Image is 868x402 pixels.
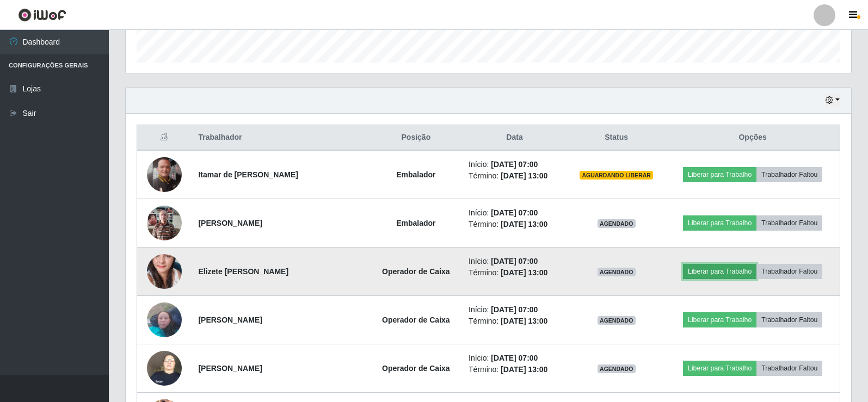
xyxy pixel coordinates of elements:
th: Data [462,125,567,151]
time: [DATE] 13:00 [501,220,547,228]
span: AGENDADO [598,316,636,325]
strong: Operador de Caixa [382,267,450,276]
li: Início: [469,159,561,170]
span: AGUARDANDO LIBERAR [580,171,653,180]
button: Trabalhador Faltou [756,312,822,327]
li: Início: [469,304,561,316]
li: Término: [469,364,561,375]
img: 1703538078729.jpeg [147,234,182,308]
span: AGENDADO [598,268,636,276]
time: [DATE] 07:00 [491,305,538,314]
img: 1723623614898.jpeg [147,345,182,391]
time: [DATE] 07:00 [491,354,538,362]
button: Trabalhador Faltou [756,215,822,231]
time: [DATE] 13:00 [501,268,547,277]
img: 1753363159449.jpeg [147,200,182,246]
strong: [PERSON_NAME] [198,364,262,373]
strong: Operador de Caixa [382,316,450,324]
strong: [PERSON_NAME] [198,219,262,227]
time: [DATE] 13:00 [501,317,547,325]
strong: Embalador [396,170,435,179]
th: Posição [370,125,462,151]
time: [DATE] 13:00 [501,365,547,374]
strong: [PERSON_NAME] [198,316,262,324]
time: [DATE] 07:00 [491,208,538,217]
strong: Itamar de [PERSON_NAME] [198,170,298,179]
strong: Embalador [396,219,435,227]
th: Opções [666,125,840,151]
button: Trabalhador Faltou [756,264,822,279]
button: Liberar para Trabalho [683,167,756,182]
strong: Elizete [PERSON_NAME] [198,267,288,276]
img: 1745442730986.jpeg [147,157,182,192]
button: Liberar para Trabalho [683,312,756,327]
li: Término: [469,219,561,230]
button: Liberar para Trabalho [683,361,756,376]
strong: Operador de Caixa [382,364,450,373]
span: AGENDADO [598,219,636,228]
button: Trabalhador Faltou [756,167,822,182]
li: Término: [469,267,561,279]
th: Trabalhador [192,125,370,151]
time: [DATE] 07:00 [491,257,538,265]
img: 1737388336491.jpeg [147,296,182,343]
time: [DATE] 13:00 [501,171,547,180]
li: Início: [469,207,561,219]
button: Trabalhador Faltou [756,361,822,376]
th: Status [567,125,666,151]
span: AGENDADO [598,364,636,373]
li: Início: [469,256,561,267]
button: Liberar para Trabalho [683,215,756,231]
li: Início: [469,352,561,364]
button: Liberar para Trabalho [683,264,756,279]
time: [DATE] 07:00 [491,160,538,169]
li: Término: [469,316,561,327]
li: Término: [469,170,561,182]
img: CoreUI Logo [18,8,66,22]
